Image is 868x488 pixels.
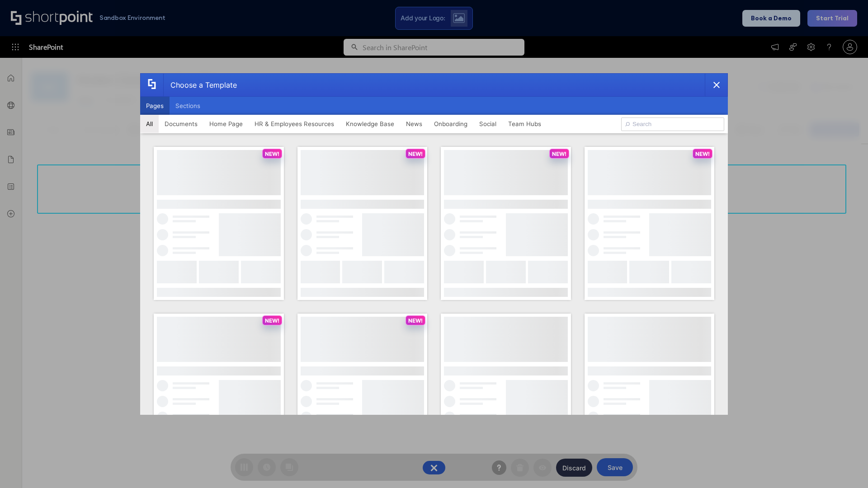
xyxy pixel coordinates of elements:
[473,115,502,133] button: Social
[170,97,206,115] button: Sections
[140,115,159,133] button: All
[140,97,170,115] button: Pages
[265,150,279,157] p: NEW!
[163,74,237,96] div: Choose a Template
[159,115,203,133] button: Documents
[203,115,249,133] button: Home Page
[408,317,423,324] p: NEW!
[340,115,400,133] button: Knowledge Base
[140,73,728,415] div: template selector
[249,115,340,133] button: HR & Employees Resources
[428,115,473,133] button: Onboarding
[621,117,724,131] input: Search
[502,115,547,133] button: Team Hubs
[823,445,868,488] iframe: Chat Widget
[408,150,423,157] p: NEW!
[695,150,710,157] p: NEW!
[265,317,279,324] p: NEW!
[552,150,566,157] p: NEW!
[400,115,428,133] button: News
